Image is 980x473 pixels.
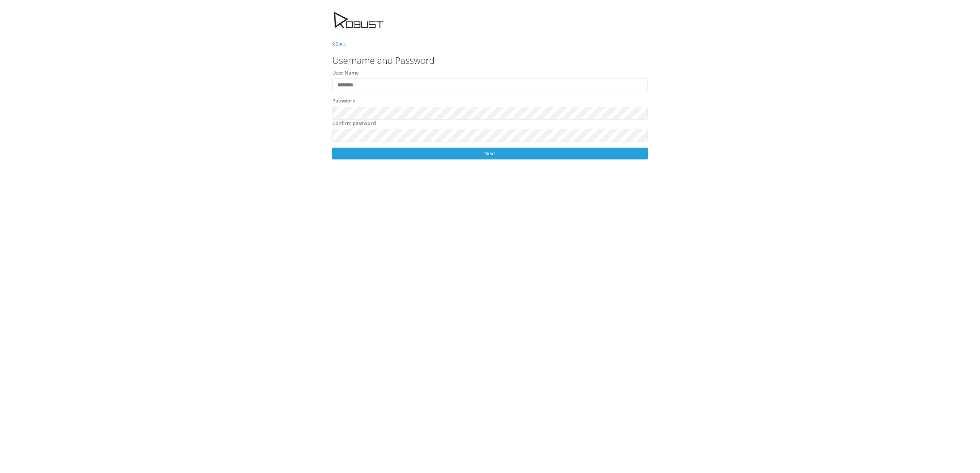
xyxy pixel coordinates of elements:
[332,55,647,65] h3: Username and Password
[332,148,647,159] a: Next
[332,69,359,77] label: User Name
[332,40,346,47] a: Back
[332,8,383,36] img: Designutennavn-2.png
[332,97,356,105] label: Password
[332,120,376,127] label: Confirm password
